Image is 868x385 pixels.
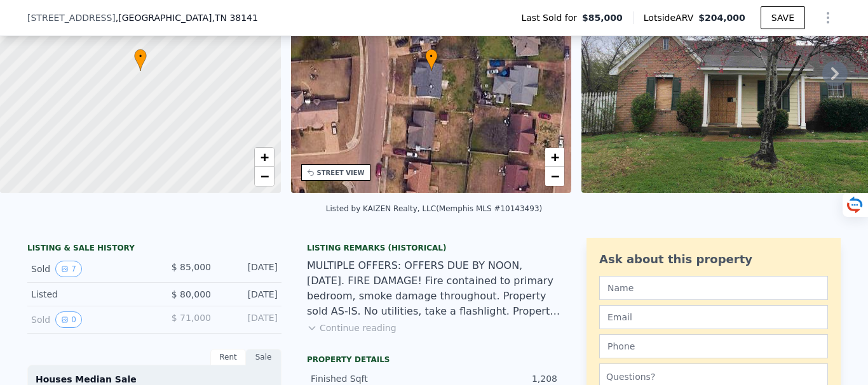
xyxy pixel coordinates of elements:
input: Name [599,276,828,300]
span: − [551,168,559,184]
div: Listed [31,288,144,301]
a: Zoom out [255,167,274,186]
div: Ask about this property [599,251,828,268]
div: Listing Remarks (Historical) [307,243,561,253]
div: [DATE] [221,288,278,301]
span: − [260,168,268,184]
div: Rent [210,349,246,365]
div: Listed by KAIZEN Realty, LLC (Memphis MLS #10143493) [326,204,542,213]
div: Property details [307,355,561,365]
div: STREET VIEW [317,168,365,178]
div: 1,208 [434,372,557,385]
span: $ 71,000 [172,313,211,323]
input: Phone [599,334,828,358]
div: [DATE] [221,261,278,277]
div: [DATE] [221,311,278,328]
span: + [260,149,268,165]
div: MULTIPLE OFFERS: OFFERS DUE BY NOON, [DATE]. FIRE DAMAGE! Fire contained to primary bedroom, smok... [307,258,561,319]
a: Zoom out [545,167,564,186]
span: , TN 38141 [212,13,257,23]
span: $ 85,000 [172,262,211,272]
span: $ 80,000 [172,289,211,299]
span: , [GEOGRAPHIC_DATA] [116,11,258,24]
div: Finished Sqft [311,372,434,385]
span: $204,000 [698,13,745,23]
div: Sale [246,349,281,365]
button: Show Options [815,5,841,30]
button: SAVE [761,6,805,29]
span: Last Sold for [521,11,582,24]
span: Lotside ARV [644,11,698,24]
span: • [425,51,438,62]
div: LISTING & SALE HISTORY [27,243,281,256]
span: $85,000 [582,11,623,24]
div: Sold [31,311,144,328]
button: Continue reading [307,322,397,334]
div: • [134,49,147,71]
span: [STREET_ADDRESS] [27,11,116,24]
div: Sold [31,261,144,277]
span: + [551,149,559,165]
button: View historical data [55,261,82,277]
a: Zoom in [255,148,274,167]
input: Email [599,305,828,329]
button: View historical data [55,311,82,328]
span: • [134,51,147,62]
div: • [425,49,438,71]
a: Zoom in [545,148,564,167]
